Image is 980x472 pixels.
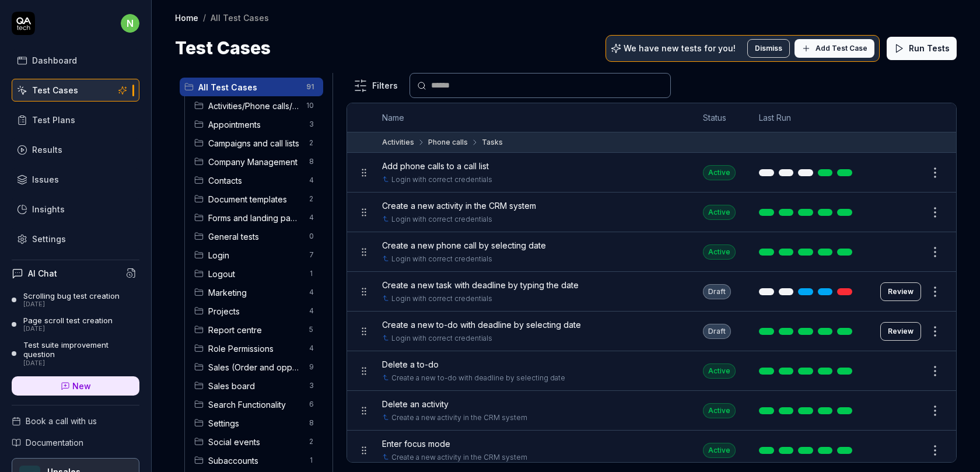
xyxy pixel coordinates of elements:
span: 3 [304,379,318,393]
span: Delete an activity [382,398,449,410]
button: Add Test Case [794,39,874,58]
span: Create a new activity in the CRM system [382,200,536,212]
button: n [121,12,139,35]
div: Insights [32,203,65,215]
div: Page scroll test creation [23,316,113,325]
span: 4 [304,211,318,225]
span: Document templates [208,193,302,205]
div: All Test Cases [211,12,269,23]
div: Drag to reorderSales (Order and opportunities)9 [190,358,323,376]
span: Company Management [208,156,302,168]
div: Drag to reorderDocument templates2 [190,190,323,208]
span: Delete a to-do [382,358,439,370]
div: Results [32,144,62,156]
span: Enter focus mode [382,438,450,450]
button: Dismiss [747,39,790,58]
div: Drag to reorderForms and landing pages4 [190,208,323,227]
div: Drag to reorderSearch Functionality6 [190,395,323,414]
span: 5 [304,323,318,337]
div: Activities [382,137,414,148]
span: Create a new phone call by selecting date [382,239,546,251]
div: Drag to reorderLogin7 [190,246,323,264]
a: Settings [12,228,139,250]
div: Drag to reorderRole Permissions4 [190,339,323,358]
div: / [203,12,206,23]
span: Contacts [208,174,302,187]
span: 4 [304,341,318,355]
div: Drag to reorderMarketing4 [190,283,323,302]
h1: Test Cases [175,35,271,61]
th: Status [691,103,747,132]
span: Subaccounts [208,454,302,467]
tr: Enter focus modeCreate a new activity in the CRM systemActive [347,431,956,470]
th: Last Run [747,103,869,132]
div: Drag to reorderContacts4 [190,171,323,190]
div: Drag to reorderGeneral tests0 [190,227,323,246]
span: 8 [304,155,318,169]
div: Drag to reorderCompany Management8 [190,152,323,171]
div: Drag to reorderSettings8 [190,414,323,432]
span: n [121,14,139,33]
a: Test Plans [12,109,139,131]
span: Sales board [208,380,302,392]
button: Run Tests [887,37,957,60]
div: Issues [32,173,59,186]
span: 1 [304,453,318,467]
div: Drag to reorderSubaccounts1 [190,451,323,470]
span: Campaigns and call lists [208,137,302,149]
a: Login with correct credentials [391,174,492,185]
div: Draft [703,324,731,339]
span: 2 [304,435,318,449]
div: Test suite improvement question [23,340,139,359]
div: Drag to reorderSales board3 [190,376,323,395]
a: Login with correct credentials [391,254,492,264]
button: Review [880,282,921,301]
span: 3 [304,117,318,131]
tr: Create a new task with deadline by typing the dateLogin with correct credentialsDraftReview [347,272,956,312]
div: Active [703,403,736,418]
a: Login with correct credentials [391,333,492,344]
div: Active [703,165,736,180]
a: Documentation [12,436,139,449]
div: Active [703,244,736,260]
tr: Delete a to-doCreate a new to-do with deadline by selecting dateActive [347,351,956,391]
div: [DATE] [23,325,113,333]
a: Issues [12,168,139,191]
span: Create a new to-do with deadline by selecting date [382,319,581,331]
tr: Create a new to-do with deadline by selecting dateLogin with correct credentialsDraftReview [347,312,956,351]
span: Create a new task with deadline by typing the date [382,279,579,291]
span: Logout [208,268,302,280]
div: Dashboard [32,54,77,67]
a: Create a new to-do with deadline by selecting date [391,373,565,383]
a: Login with correct credentials [391,214,492,225]
span: Book a call with us [26,415,97,427]
span: Marketing [208,286,302,299]
span: 4 [304,285,318,299]
span: Add phone calls to a call list [382,160,489,172]
span: Activities/Phone calls/Tasks [208,100,299,112]
span: General tests [208,230,302,243]
div: Drag to reorderCampaigns and call lists2 [190,134,323,152]
div: Test Cases [32,84,78,96]
span: Search Functionality [208,398,302,411]
div: Drag to reorderReport centre5 [190,320,323,339]
span: 4 [304,173,318,187]
span: 91 [302,80,318,94]
div: Phone calls [428,137,468,148]
tr: Delete an activityCreate a new activity in the CRM systemActive [347,391,956,431]
span: 4 [304,304,318,318]
a: Insights [12,198,139,221]
span: Forms and landing pages [208,212,302,224]
div: Settings [32,233,66,245]
span: 2 [304,136,318,150]
a: Create a new activity in the CRM system [391,452,527,463]
tr: Create a new activity in the CRM systemLogin with correct credentialsActive [347,193,956,232]
span: 9 [304,360,318,374]
div: [DATE] [23,359,139,368]
a: Results [12,138,139,161]
span: Sales (Order and opportunities) [208,361,302,373]
span: Documentation [26,436,83,449]
span: 0 [304,229,318,243]
a: Page scroll test creation[DATE] [12,316,139,333]
a: Home [175,12,198,23]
